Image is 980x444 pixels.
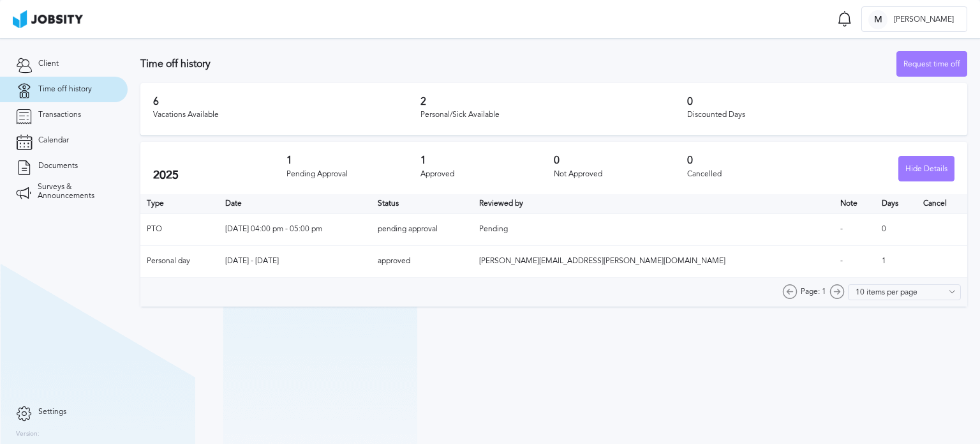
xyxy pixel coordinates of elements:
td: Personal day [140,245,219,277]
img: ab4bad089aa723f57921c736e9817d99.png [13,10,83,28]
span: Surveys & Announcements [38,183,112,201]
span: [PERSON_NAME][EMAIL_ADDRESS][PERSON_NAME][DOMAIN_NAME] [479,256,725,265]
td: [DATE] - [DATE] [219,245,372,277]
th: Type [140,194,219,213]
div: Request time off [897,52,967,77]
span: Settings [38,408,66,417]
th: Toggle SortBy [219,194,372,213]
h3: 0 [554,155,687,166]
th: Cancel [917,194,967,213]
td: 1 [875,245,916,277]
div: Approved [420,170,554,179]
div: Personal/Sick Available [420,111,688,119]
td: approved [371,245,473,277]
h3: 6 [153,96,420,107]
th: Toggle SortBy [371,194,473,213]
span: Page: 1 [801,287,826,296]
h3: Time off history [140,58,896,70]
th: Toggle SortBy [834,194,875,213]
div: Cancelled [687,170,820,179]
h3: 2 [420,96,688,107]
h3: 0 [687,155,820,166]
td: 0 [875,213,916,245]
div: M [868,10,887,29]
h3: 0 [687,96,954,107]
span: Calendar [38,136,69,145]
h2: 2025 [153,169,286,182]
td: PTO [140,213,219,245]
td: [DATE] 04:00 pm - 05:00 pm [219,213,372,245]
div: Discounted Days [687,111,954,119]
button: M[PERSON_NAME] [861,6,967,32]
div: Pending Approval [286,170,420,179]
span: Documents [38,162,78,171]
span: Transactions [38,111,81,119]
span: - [840,256,843,265]
th: Days [875,194,916,213]
button: Hide Details [898,156,954,181]
div: Not Approved [554,170,687,179]
span: Client [38,59,59,68]
td: pending approval [371,213,473,245]
th: Toggle SortBy [473,194,834,213]
label: Version: [16,431,40,438]
span: - [840,224,843,233]
span: Pending [479,224,508,233]
span: Time off history [38,85,92,94]
div: Hide Details [899,157,954,182]
button: Request time off [896,51,967,77]
h3: 1 [420,155,554,166]
div: Vacations Available [153,111,420,119]
span: [PERSON_NAME] [887,15,960,24]
h3: 1 [286,155,420,166]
